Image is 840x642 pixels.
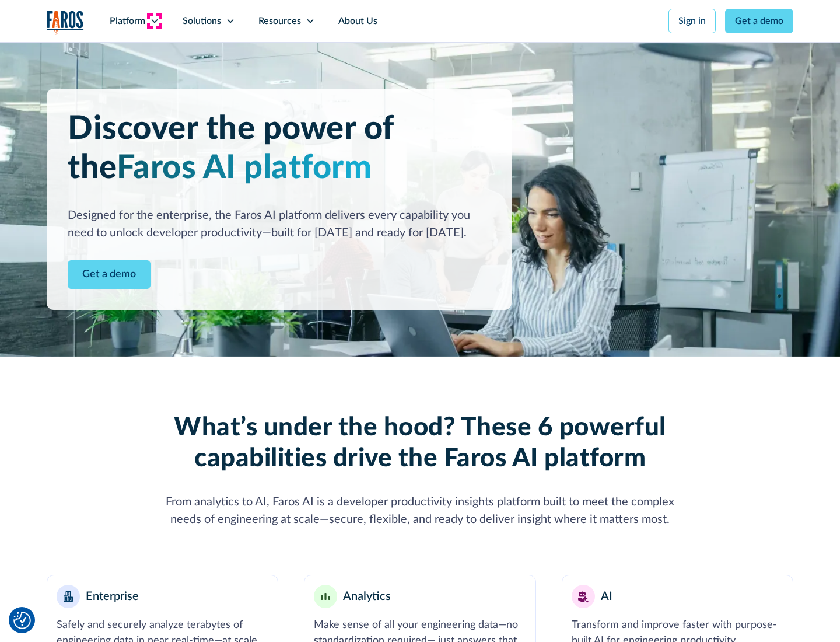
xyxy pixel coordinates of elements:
h1: Discover the power of the [68,110,491,188]
div: Enterprise [86,588,139,605]
div: Platform [110,14,145,28]
a: Contact Modal [68,260,150,289]
span: Faros AI platform [117,152,372,184]
img: Revisit consent button [13,612,31,629]
div: From analytics to AI, Faros AI is a developer productivity insights platform built to meet the co... [152,493,688,528]
h2: What’s under the hood? These 6 powerful capabilities drive the Faros AI platform [152,413,688,474]
div: Solutions [183,14,221,28]
img: Enterprise building blocks or structure icon [64,591,73,602]
a: Get a demo [725,9,793,33]
a: home [47,11,84,34]
div: Analytics [343,588,391,605]
img: Logo of the analytics and reporting company Faros. [47,11,84,34]
img: AI robot or assistant icon [574,587,593,606]
button: Cookie Settings [13,612,31,629]
div: AI [601,588,612,605]
a: Sign in [668,9,716,33]
div: Designed for the enterprise, the Faros AI platform delivers every capability you need to unlock d... [68,207,491,242]
div: Resources [258,14,301,28]
img: Minimalist bar chart analytics icon [321,593,330,601]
